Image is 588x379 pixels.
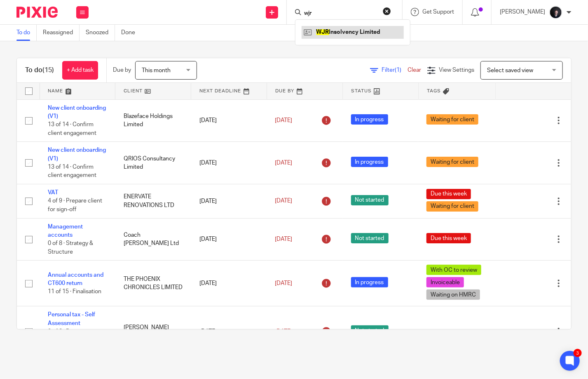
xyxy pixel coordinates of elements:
td: Blazeface Holdings Limited [115,99,191,142]
a: New client onboarding (V1) [48,147,106,161]
span: 0 of 8 · Request information / Send Letter of engagement [48,329,105,351]
span: Get Support [422,9,454,15]
td: [DATE] [191,261,267,306]
p: Due by [113,66,131,74]
img: 455A2509.jpg [549,6,562,19]
a: Reassigned [43,25,80,41]
td: [DATE] [191,142,267,184]
a: Annual accounts and CT600 return [48,272,103,286]
span: Waiting for client [426,201,478,212]
h1: To do [25,66,54,75]
span: Not started [351,195,389,205]
span: Invoiceable [426,277,464,287]
span: (1) [395,67,401,73]
input: Search [303,10,377,17]
div: --- [426,327,487,336]
a: Clear [408,67,421,73]
a: Personal tax - Self Assessment [48,312,95,326]
span: [DATE] [275,280,293,286]
td: [DATE] [191,99,267,142]
td: THE PHOENIX CHRONICLES LIMITED [115,261,191,306]
a: To do [16,25,37,41]
span: [DATE] [275,160,293,166]
span: This month [142,68,171,73]
a: Done [121,25,141,41]
p: [PERSON_NAME] [500,8,545,16]
td: [PERSON_NAME] [PERSON_NAME] [115,306,191,357]
div: 3 [574,349,582,357]
td: QRIOS Consultancy Limited [115,142,191,184]
a: Snoozed [86,25,115,41]
span: Due this week [426,189,471,199]
span: In progress [351,277,388,287]
a: VAT [48,190,58,195]
span: [DATE] [275,236,293,242]
span: Tags [427,89,441,93]
span: View Settings [439,67,474,73]
span: 11 of 15 · Finalisation [48,289,101,295]
span: 13 of 14 · Confirm client engagement [48,164,96,179]
span: (15) [42,67,54,73]
span: Select saved view [487,68,533,73]
span: [DATE] [275,118,293,123]
td: [DATE] [191,218,267,261]
span: [DATE] [275,198,293,204]
a: New client onboarding (V1) [48,105,106,119]
img: Pixie [16,7,58,18]
span: In progress [351,157,388,167]
span: Filter [382,67,408,73]
td: [DATE] [191,306,267,357]
span: Waiting for client [426,157,478,167]
td: [DATE] [191,184,267,218]
button: Clear [383,7,391,15]
td: Coach [PERSON_NAME] Ltd [115,218,191,261]
a: Management accounts [48,224,83,238]
span: 13 of 14 · Confirm client engagement [48,122,96,136]
span: In progress [351,114,388,125]
span: Waiting for client [426,114,478,125]
span: With OC to review [426,265,481,275]
span: 4 of 9 · Prepare client for sign-off [48,198,102,213]
span: [DATE] [275,329,293,334]
span: 0 of 8 · Strategy & Structure [48,240,93,255]
span: Due this week [426,233,471,243]
span: Not started [351,325,389,336]
a: + Add task [62,61,98,80]
span: Waiting on HMRC [426,290,480,300]
td: ENERVATE RENOVATIONS LTD [115,184,191,218]
span: Not started [351,233,389,243]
